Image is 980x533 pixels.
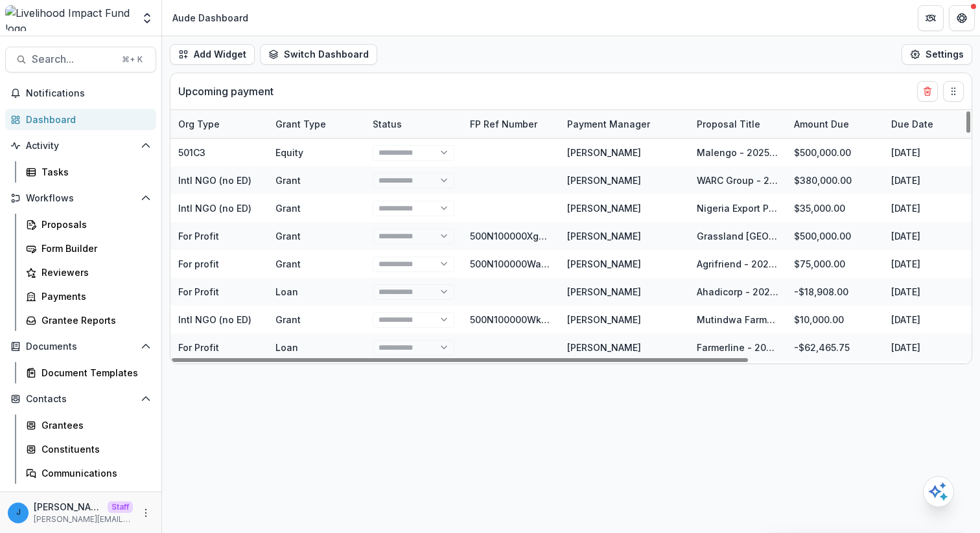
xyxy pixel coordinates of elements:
div: Org type [170,110,268,138]
span: Workflows [26,193,135,204]
div: Nigeria Export Promotion Council - 2025 GTKY [697,201,778,215]
div: Document Templates [41,366,146,380]
div: Payment Manager [559,110,689,138]
a: Dashboard [5,109,156,130]
div: Grant Type [268,110,365,138]
div: $35,000.00 [786,194,883,222]
div: Payment Manager [559,117,658,131]
img: Livelihood Impact Fund logo [5,5,133,31]
div: For Profit [178,341,219,354]
div: jonah@trytemelio.com [16,508,21,517]
div: Intl NGO (no ED) [178,313,251,326]
span: Search... [32,53,114,65]
div: [PERSON_NAME] [567,313,641,326]
button: Open Activity [5,135,156,156]
div: Farmerline - 2024 Loan [697,341,778,354]
div: Intl NGO (no ED) [178,174,251,187]
div: 500N100000XgsFYIAZ [470,229,552,243]
nav: breadcrumb [167,8,253,27]
button: Switch Dashboard [260,44,377,65]
div: [PERSON_NAME] [567,285,641,299]
div: Malengo - 2025 Investment [697,146,778,159]
div: $380,000.00 [786,166,883,194]
a: Payments [21,286,156,307]
div: FP Ref Number [462,110,559,138]
div: Proposals [41,218,146,231]
div: Grantee Reports [41,313,146,327]
div: -$62,465.75 [786,334,883,361]
div: Agrifriend - 2025 Follow on funding [697,257,778,271]
button: Open Contacts [5,389,156,409]
div: Loan [275,341,298,354]
div: Grant [275,229,301,243]
div: Aude Dashboard [172,11,248,25]
div: Ahadicorp - 2024 Loan [697,285,778,299]
div: [PERSON_NAME] [567,201,641,215]
a: Proposals [21,214,156,235]
div: [PERSON_NAME] [567,174,641,187]
div: 501C3 [178,146,205,159]
button: Drag [943,81,964,102]
p: [PERSON_NAME][EMAIL_ADDRESS][DOMAIN_NAME] [34,514,133,525]
button: Search... [5,47,156,73]
button: Open Documents [5,336,156,357]
button: Delete card [917,81,938,102]
div: Form Builder [41,242,146,255]
div: Status [365,117,410,131]
div: For profit [178,257,219,271]
span: Activity [26,141,135,152]
a: Tasks [21,161,156,183]
div: ⌘ + K [119,52,145,67]
div: Grant [275,313,301,326]
div: [PERSON_NAME] [567,229,641,243]
div: WARC Group - 2025 Investment [697,174,778,187]
a: Grantees [21,414,156,436]
p: Upcoming payment [178,84,274,99]
div: Amount Due [786,117,857,131]
div: $10,000.00 [786,306,883,334]
div: Status [365,110,462,138]
button: Open entity switcher [138,5,156,31]
div: Reviewers [41,266,146,279]
div: $500,000.00 [786,222,883,250]
div: Amount Due [786,110,883,138]
div: Mutindwa Farmers Cooperative - 2025 - Goodbye [PERSON_NAME] [697,313,778,326]
div: Proposal Title [689,110,786,138]
div: Equity [275,146,303,159]
p: Staff [108,501,133,513]
a: Constituents [21,438,156,460]
button: Open AI Assistant [923,476,954,507]
div: Due Date [883,117,941,131]
button: More [138,505,154,521]
div: Grant [275,257,301,271]
a: Document Templates [21,362,156,383]
div: Loan [275,285,298,299]
button: Get Help [949,5,975,31]
a: Communications [21,462,156,484]
button: Open Workflows [5,188,156,209]
div: Proposal Title [689,117,768,131]
div: Payments [41,289,146,303]
div: $75,000.00 [786,250,883,278]
div: 500N100000WanXfIAJ [470,257,552,271]
div: Org type [170,117,227,131]
div: -$18,908.00 [786,278,883,306]
a: Reviewers [21,262,156,283]
button: Notifications [5,83,156,104]
div: Constituents [41,442,146,456]
div: Grant Type [268,117,334,131]
div: FP Ref Number [462,117,545,131]
a: Grantee Reports [21,310,156,331]
div: Grant [275,174,301,187]
div: For Profit [178,285,219,299]
div: Grant [275,201,301,215]
p: [PERSON_NAME][EMAIL_ADDRESS][DOMAIN_NAME] [34,500,102,514]
div: [PERSON_NAME] [567,341,641,354]
div: Tasks [41,165,146,179]
div: Grassland [GEOGRAPHIC_DATA] - 2025 Grant (co-funding with Rippleworks) [697,229,778,243]
span: Documents [26,341,135,352]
